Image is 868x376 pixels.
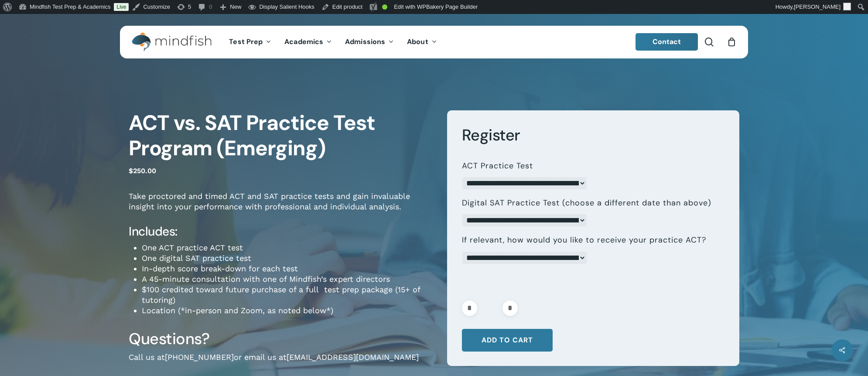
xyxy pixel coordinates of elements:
[462,125,725,145] h3: Register
[129,167,156,175] bdi: 250.00
[653,37,681,46] span: Contact
[129,352,434,374] p: Call us at or email us at
[142,274,434,284] li: A 45-minute consultation with one of Mindfish’s expert directors
[462,161,533,171] label: ACT Practice Test
[382,4,387,10] div: Good
[165,352,234,362] a: [PHONE_NUMBER]
[129,110,434,161] h1: ACT vs. SAT Practice Test Program (Emerging)
[114,3,129,11] a: Live
[338,38,400,46] a: Admissions
[480,301,500,316] input: Product quantity
[142,243,434,253] li: One ACT practice ACT test
[142,305,434,316] li: Location (*in-person and Zoom, as noted below*)
[142,284,434,305] li: $100 credited toward future purchase of a full test prep package (15+ of tutoring)
[284,37,323,46] span: Academics
[142,263,434,274] li: In-depth score break-down for each test
[129,224,434,239] h4: Includes:
[278,38,338,46] a: Academics
[142,253,434,263] li: One digital SAT practice test
[407,37,428,46] span: About
[229,37,263,46] span: Test Prep
[462,235,706,245] label: If relevant, how would you like to receive your practice ACT?
[794,3,841,10] span: [PERSON_NAME]
[129,191,434,224] p: Take proctored and timed ACT and SAT practice tests and gain invaluable insight into your perform...
[400,38,444,46] a: About
[222,26,443,58] nav: Main Menu
[129,329,434,349] h3: Questions?
[129,167,133,175] span: $
[636,33,698,51] a: Contact
[462,329,553,352] button: Add to cart
[345,37,385,46] span: Admissions
[222,38,278,46] a: Test Prep
[462,198,711,208] label: Digital SAT Practice Test (choose a different date than above)
[120,26,748,58] header: Main Menu
[287,352,419,362] a: [EMAIL_ADDRESS][DOMAIN_NAME]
